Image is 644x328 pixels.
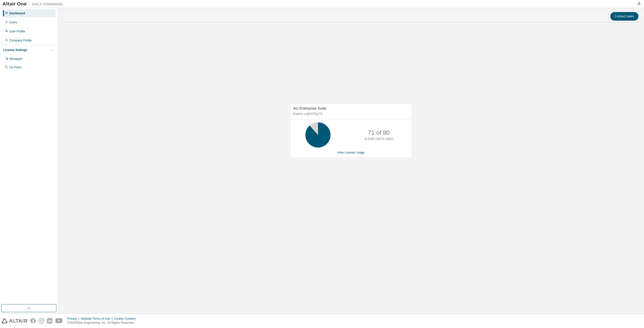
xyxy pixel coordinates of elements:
div: Website Terms of Use [81,317,114,321]
div: Privacy [67,317,81,321]
div: Managed [9,57,22,61]
div: Dashboard [9,11,25,15]
div: Company Profile [9,38,32,42]
div: Cookie Consent [114,317,138,321]
div: User Profile [9,29,25,33]
img: youtube.svg [55,318,63,323]
div: On Prem [9,65,21,69]
img: facebook.svg [30,318,36,323]
img: altair_logo.svg [2,318,27,323]
div: License Settings [3,48,27,52]
button: Contact Sales [610,12,638,21]
span: AU Enterprise Suite [293,106,327,110]
p: Expires on [DATE] UTC [293,112,408,116]
p: 71 of 80 [368,128,390,137]
img: linkedin.svg [47,318,52,323]
a: View License Usage [337,151,365,154]
img: Altair One [3,2,65,7]
img: instagram.svg [39,318,44,323]
p: ALTAIR UNITS USED [364,137,393,141]
div: Users [9,20,17,24]
p: © 2025 Altair Engineering, Inc. All Rights Reserved. [67,321,139,325]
